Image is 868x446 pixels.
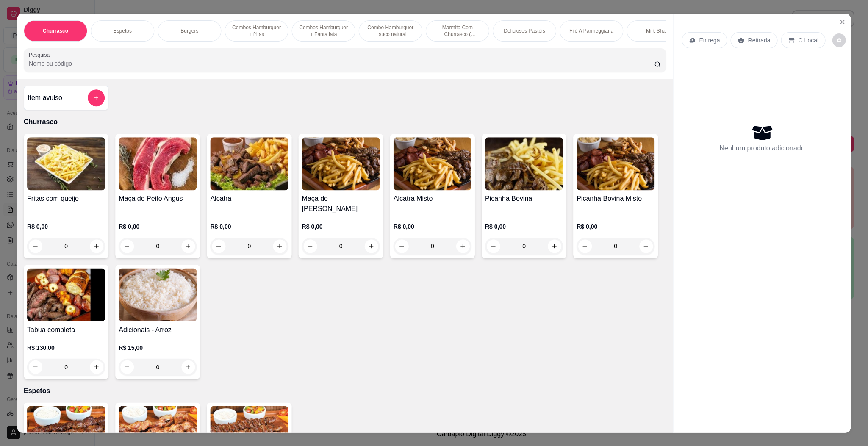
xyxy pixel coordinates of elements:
p: R$ 0,00 [485,222,563,231]
img: product-image [485,137,563,190]
h4: Picanha Bovina [485,194,563,204]
p: R$ 0,00 [211,222,288,231]
label: Pesquisa [29,51,53,58]
h4: Alcatra [211,194,288,204]
img: product-image [211,137,288,190]
p: Combo Hamburguer + suco natural [366,24,415,37]
p: Filé A Parmeggiana [569,27,613,34]
h4: Tabua completa [27,324,105,335]
p: Milk Shake [646,27,671,34]
p: Espetos [114,27,132,34]
p: R$ 130,00 [27,343,105,352]
button: add-separate-item [88,89,105,106]
img: product-image [302,137,380,190]
button: Close [836,15,849,28]
img: product-image [394,137,471,190]
p: Combos Hamburguer + fritas [232,24,281,37]
p: C.Local [799,36,819,44]
p: Burgers [180,27,198,34]
h4: Picanha Bovina Misto [577,194,654,204]
p: Churrasco [43,27,68,34]
p: Espetos [24,385,666,396]
p: Nenhum produto adicionado [720,143,805,153]
button: increase-product-quantity [181,360,195,374]
p: R$ 0,00 [577,222,654,231]
h4: Fritas com queijo [27,194,105,204]
h4: Item avulso [28,92,62,102]
p: Combos Hamburguer + Fanta lata [299,24,348,37]
h4: Adicionais - Arroz [119,324,197,335]
h4: Alcatra Misto [394,194,471,204]
button: decrease-product-quantity [120,360,134,374]
h4: Maça de [PERSON_NAME] [302,194,380,214]
p: Entrega [699,36,720,44]
p: Churrasco [24,116,666,127]
img: product-image [119,137,197,190]
h4: Maça de Peito Angus [119,194,197,204]
p: R$ 0,00 [302,222,380,231]
p: Marmita Com Churrasco ( Novidade ) [433,24,482,37]
p: R$ 15,00 [119,343,197,352]
p: R$ 0,00 [119,222,197,231]
img: product-image [27,137,105,190]
button: decrease-product-quantity [832,33,846,47]
img: product-image [119,268,197,321]
img: product-image [577,137,654,190]
p: R$ 0,00 [27,222,105,231]
p: Retirada [748,36,771,44]
input: Pesquisa [29,59,654,67]
p: Deliciosos Pastéis [504,27,545,34]
p: R$ 0,00 [394,222,471,231]
img: product-image [27,268,105,321]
